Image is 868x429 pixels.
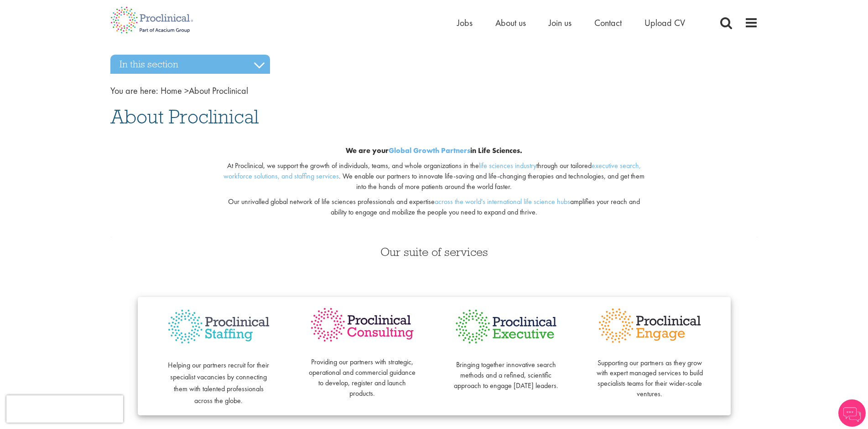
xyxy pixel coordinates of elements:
[479,161,536,170] a: life sciences industry
[161,85,248,97] span: About Proclinical
[596,306,703,345] img: Proclinical Engage
[838,399,866,427] img: Chatbot
[220,161,648,192] p: At Proclinical, we support the growth of individuals, teams, and whole organizations in the throu...
[346,146,522,155] b: We are your in Life Sciences.
[309,306,416,344] img: Proclinical Consulting
[161,85,182,97] a: breadcrumb link to Home
[452,306,560,347] img: Proclinical Executive
[110,55,270,74] h3: In this section
[549,17,572,29] a: Join us
[223,161,641,181] a: executive search, workforce solutions, and staffing services
[110,85,158,97] span: You are here:
[495,17,526,29] a: About us
[6,395,123,423] iframe: reCAPTCHA
[168,360,269,405] span: Helping our partners recruit for their specialist vacancies by connecting them with talented prof...
[110,246,758,258] h3: Our suite of services
[594,17,622,29] a: Contact
[435,197,570,206] a: across the world's international life science hubs
[220,197,648,218] p: Our unrivalled global network of life sciences professionals and expertise amplifies your reach a...
[184,85,189,97] span: >
[596,347,703,399] p: Supporting our partners as they grow with expert managed services to build specialists teams for ...
[645,17,685,29] a: Upload CV
[457,17,473,29] a: Jobs
[452,349,560,391] p: Bringing together innovative search methods and a refined, scientific approach to engage [DATE] l...
[165,306,272,347] img: Proclinical Staffing
[389,146,470,155] a: Global Growth Partners
[309,347,416,399] p: Providing our partners with strategic, operational and commercial guidance to develop, register a...
[110,104,259,129] span: About Proclinical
